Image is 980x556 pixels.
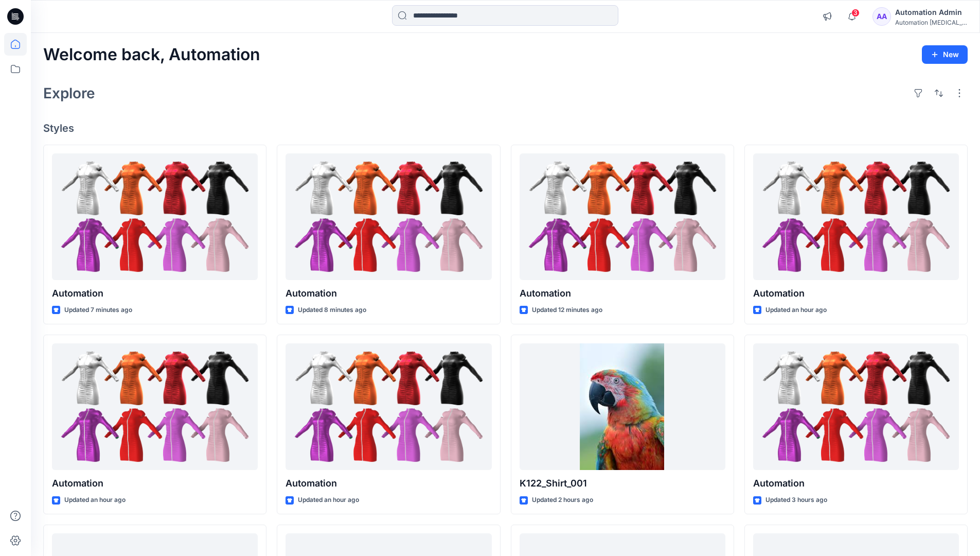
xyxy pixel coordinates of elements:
[298,495,359,506] p: Updated an hour ago
[895,6,967,19] div: Automation Admin
[895,19,967,26] div: Automation [MEDICAL_DATA]...
[52,476,258,491] p: Automation
[298,305,366,316] p: Updated 8 minutes ago
[52,153,258,281] a: Automation
[286,286,491,301] p: Automation
[64,495,126,506] p: Updated an hour ago
[765,495,827,506] p: Updated 3 hours ago
[286,153,491,281] a: Automation
[520,476,725,491] p: K122_Shirt_001
[872,7,891,26] div: AA
[43,122,968,134] h4: Styles
[851,9,860,17] span: 3
[64,305,132,316] p: Updated 7 minutes ago
[753,286,959,301] p: Automation
[753,153,959,281] a: Automation
[922,45,968,64] button: New
[286,476,491,491] p: Automation
[532,305,602,316] p: Updated 12 minutes ago
[52,286,258,301] p: Automation
[765,305,827,316] p: Updated an hour ago
[520,153,725,281] a: Automation
[520,343,725,471] a: K122_Shirt_001
[286,343,491,471] a: Automation
[532,495,593,506] p: Updated 2 hours ago
[753,476,959,491] p: Automation
[753,343,959,471] a: Automation
[520,286,725,301] p: Automation
[43,45,260,64] h2: Welcome back, Automation
[43,85,95,101] h2: Explore
[52,343,258,471] a: Automation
